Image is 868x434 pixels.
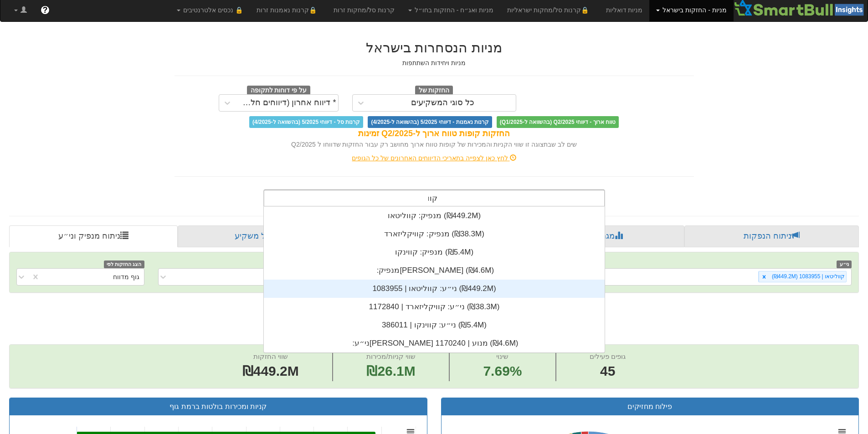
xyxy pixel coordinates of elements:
h5: מניות ויחידות השתתפות [175,60,694,66]
span: על פי דוחות לתקופה [247,86,310,96]
div: מנפיק: ‏קווליטאו ‎(₪449.2M)‎ [264,207,605,225]
a: פרופיל משקיע [178,225,349,247]
div: * דיווח אחרון (דיווחים חלקיים) [238,98,336,107]
span: שווי קניות/מכירות [366,352,415,360]
span: קרנות נאמנות - דיווחי 5/2025 (בהשוואה ל-4/2025) [368,116,492,128]
div: מנפיק: ‏קוויקליזארד ‎(₪38.3M)‎ [264,225,605,243]
div: ני״ע: ‏קוויקליזארד | 1172840 ‎(₪38.3M)‎ [264,298,605,316]
div: שים לב שבתצוגה זו שווי הקניות והמכירות של קופות טווח ארוך מחושב רק עבור החזקות שדווחו ל Q2/2025 [175,140,694,149]
div: מנפיק: ‏קווינקו ‎(₪5.4M)‎ [264,243,605,261]
div: גוף מדווח [113,272,139,281]
div: כל סוגי המשקיעים [411,98,474,107]
a: ניתוח מנפיק וני״ע [9,225,178,247]
span: שינוי [496,352,508,360]
span: קרנות סל - דיווחי 5/2025 (בהשוואה ל-4/2025) [249,116,363,128]
div: ני״ע: ‏[PERSON_NAME] מנוע | 1170240 ‎(₪4.6M)‎ [264,334,605,352]
h2: מניות הנסחרות בישראל [175,40,694,55]
span: 7.69% [483,362,522,381]
span: החזקות של [415,86,453,96]
div: ני״ע: ‏קווינקו | 386011 ‎(₪5.4M)‎ [264,316,605,334]
h3: קניות ומכירות בולטות ברמת גוף [16,403,420,411]
h2: קווליטאו | 1083955 - ניתוח ני״ע [9,302,859,317]
div: לחץ כאן לצפייה בתאריכי הדיווחים האחרונים של כל הגופים [168,153,701,163]
h3: פילוח מחזיקים [448,403,852,411]
div: grid [264,207,605,352]
span: הצג החזקות לפי [104,260,144,268]
div: קווליטאו | 1083955 (₪449.2M) [769,271,846,282]
span: שווי החזקות [253,352,288,360]
a: ניתוח הנפקות [684,225,859,247]
span: ני״ע [837,260,852,268]
span: טווח ארוך - דיווחי Q2/2025 (בהשוואה ל-Q1/2025) [497,116,619,128]
div: מנפיק: ‏[PERSON_NAME] ‎(₪4.6M)‎ [264,261,605,280]
span: ? [42,5,47,15]
span: ₪26.1M [366,363,415,378]
span: גופים פעילים [590,352,626,360]
div: ני״ע: ‏קווליטאו | 1083955 ‎(₪449.2M)‎ [264,280,605,298]
span: ₪449.2M [242,363,299,378]
span: 45 [590,362,626,381]
div: החזקות קופות טווח ארוך ל-Q2/2025 זמינות [175,128,694,140]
